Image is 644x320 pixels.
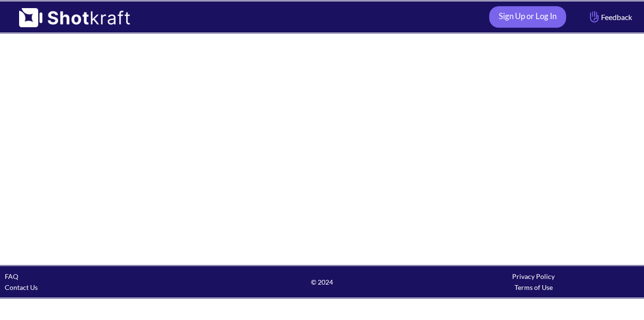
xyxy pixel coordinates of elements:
[216,277,428,288] span: © 2024
[588,11,632,22] span: Feedback
[5,272,18,280] a: FAQ
[428,271,639,282] div: Privacy Policy
[428,282,639,293] div: Terms of Use
[5,283,38,291] a: Contact Us
[588,9,601,25] img: Hand Icon
[489,6,566,28] a: Sign Up or Log In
